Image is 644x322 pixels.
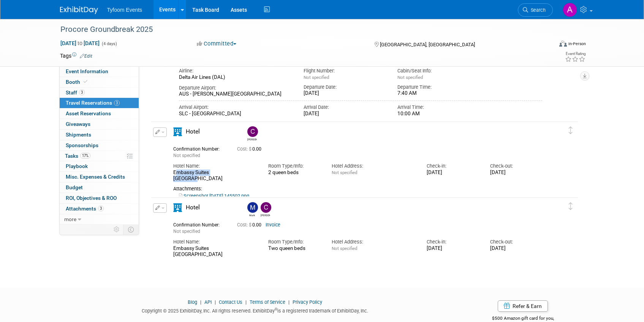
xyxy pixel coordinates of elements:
[179,85,293,91] div: Departure Airport:
[247,213,257,217] div: Mark Nelson
[66,110,111,116] span: Asset Reservations
[397,84,480,91] div: Departure Time:
[427,245,479,252] div: [DATE]
[66,132,91,138] span: Shipments
[76,40,84,46] span: to
[60,66,139,77] a: Event Information
[179,68,293,74] div: Airline:
[204,299,212,305] a: API
[66,79,89,85] span: Booth
[60,52,92,60] td: Tags
[397,90,480,97] div: 7:40 AM
[332,163,415,170] div: Hotel Address:
[80,153,90,159] span: 17%
[66,142,98,148] span: Sponsorships
[304,84,386,91] div: Departure Date:
[98,206,104,211] span: 3
[268,163,320,170] div: Room Type/Info:
[179,111,293,117] div: SLC - [GEOGRAPHIC_DATA]
[397,104,480,111] div: Arrival Time:
[237,222,264,228] span: 0.00
[498,300,548,312] a: Refer & Earn
[173,229,200,234] span: Not specified
[528,7,546,13] span: Search
[490,239,542,245] div: Check-out:
[244,299,248,305] span: |
[58,23,541,36] div: Procore Groundbreak 2025
[304,75,329,80] span: Not specified
[173,203,182,212] i: Hotel
[60,40,100,47] span: [DATE] [DATE]
[237,222,252,228] span: Cost: $
[186,204,200,211] span: Hotel
[60,108,139,119] a: Asset Reservations
[397,68,480,74] div: Cabin/Seat Info:
[569,203,573,210] i: Click and drag to move item
[60,77,139,87] a: Booth
[173,186,543,192] div: Attachments:
[198,299,203,305] span: |
[60,6,98,14] img: ExhibitDay
[66,100,120,106] span: Travel Reservations
[427,239,479,245] div: Check-in:
[304,68,386,74] div: Flight Number:
[60,214,139,225] a: more
[247,126,258,137] img: Chris Walker
[245,202,259,217] div: Mark Nelson
[293,299,322,305] a: Privacy Policy
[219,299,242,305] a: Contact Us
[80,53,92,59] a: Edit
[304,111,386,117] div: [DATE]
[173,163,257,170] div: Hotel Name:
[563,3,577,17] img: Angie Nichols
[173,144,226,152] div: Confirmation Number:
[332,246,357,251] span: Not specified
[114,100,120,106] span: 3
[66,195,117,201] span: ROI, Objectives & ROO
[60,130,139,140] a: Shipments
[64,216,76,222] span: more
[427,170,479,176] div: [DATE]
[79,90,85,95] span: 3
[245,126,259,141] div: Chris Walker
[60,193,139,203] a: ROI, Objectives & ROO
[173,245,257,258] div: Embassy Suites [GEOGRAPHIC_DATA]
[490,163,542,170] div: Check-out:
[490,245,542,252] div: [DATE]
[179,104,293,111] div: Arrival Airport:
[84,80,87,84] i: Booth reservation complete
[60,172,139,182] a: Misc. Expenses & Credits
[66,163,88,169] span: Playbook
[123,225,139,234] td: Toggle Event Tabs
[194,40,239,48] button: Committed
[332,170,357,175] span: Not specified
[518,3,553,17] a: Search
[427,163,479,170] div: Check-in:
[173,127,182,136] i: Hotel
[66,121,90,127] span: Giveaways
[107,7,142,13] span: Tyfoom Events
[250,299,285,305] a: Terms of Service
[60,140,139,151] a: Sponsorships
[261,213,270,217] div: Corbin Nelson
[65,153,90,159] span: Tasks
[60,151,139,161] a: Tasks17%
[66,206,104,212] span: Attachments
[179,91,293,97] div: AUS - [PERSON_NAME][GEOGRAPHIC_DATA]
[60,119,139,129] a: Giveaways
[173,220,226,228] div: Confirmation Number:
[60,98,139,108] a: Travel Reservations3
[66,174,125,180] span: Misc. Expenses & Credits
[304,104,386,111] div: Arrival Date:
[66,184,83,190] span: Budget
[60,182,139,193] a: Budget
[247,137,257,141] div: Chris Walker
[213,299,218,305] span: |
[261,202,271,213] img: Corbin Nelson
[266,222,280,228] a: Invoice
[173,239,257,245] div: Hotel Name:
[60,161,139,171] a: Playbook
[275,307,277,311] sup: ®
[66,68,108,74] span: Event Information
[490,170,542,176] div: [DATE]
